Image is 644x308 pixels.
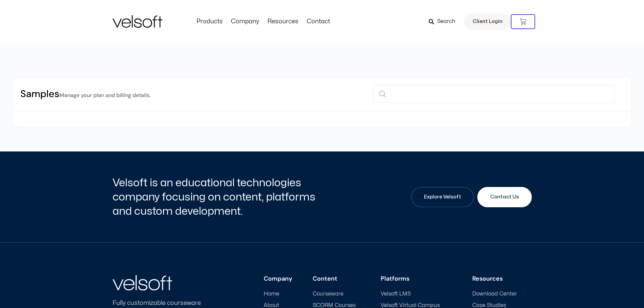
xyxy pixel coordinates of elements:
a: Contact Us [477,187,532,207]
h2: Velsoft is an educational technologies company focusing on content, platforms and custom developm... [113,176,320,218]
nav: Menu [192,18,334,25]
h3: Company [264,275,292,283]
h3: Content [313,275,360,283]
span: Courseware [313,291,343,297]
a: Search [429,16,460,27]
h3: Resources [472,275,532,283]
a: Courseware [313,291,360,297]
a: Home [264,291,292,297]
a: ResourcesMenu Toggle [263,18,303,25]
p: Fully customizable courseware [113,299,212,308]
h3: Platforms [381,275,452,283]
h2: Samples [20,88,150,101]
small: Manage your plan and billing details. [59,92,150,99]
span: Download Center [472,291,517,297]
a: ProductsMenu Toggle [192,18,227,25]
a: Download Center [472,291,532,297]
a: Client Login [464,14,511,30]
a: Explore Velsoft [411,187,474,207]
span: Explore Velsoft [424,193,461,201]
span: Client Login [473,17,502,26]
a: Velsoft LMS [381,291,452,297]
span: Contact Us [490,193,519,201]
img: Velsoft Training Materials [113,15,162,28]
a: ContactMenu Toggle [303,18,334,25]
span: Home [264,291,279,297]
span: Velsoft LMS [381,291,411,297]
a: CompanyMenu Toggle [227,18,263,25]
span: Search [437,17,455,26]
